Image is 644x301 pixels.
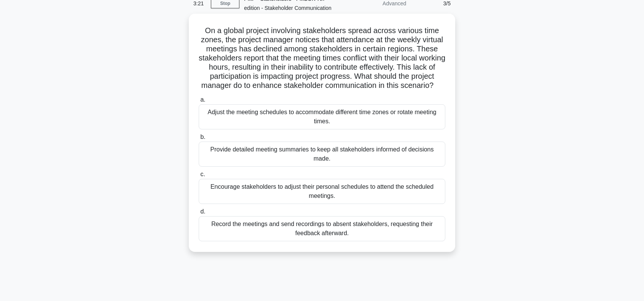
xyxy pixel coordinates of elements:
span: a. [200,96,205,103]
h5: On a global project involving stakeholders spread across various time zones, the project manager ... [198,26,446,91]
div: Record the meetings and send recordings to absent stakeholders, requesting their feedback afterward. [199,216,445,241]
span: b. [200,134,205,140]
div: Provide detailed meeting summaries to keep all stakeholders informed of decisions made. [199,142,445,167]
div: Encourage stakeholders to adjust their personal schedules to attend the scheduled meetings. [199,179,445,204]
span: d. [200,208,205,215]
span: c. [200,171,205,177]
div: Adjust the meeting schedules to accommodate different time zones or rotate meeting times. [199,104,445,129]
